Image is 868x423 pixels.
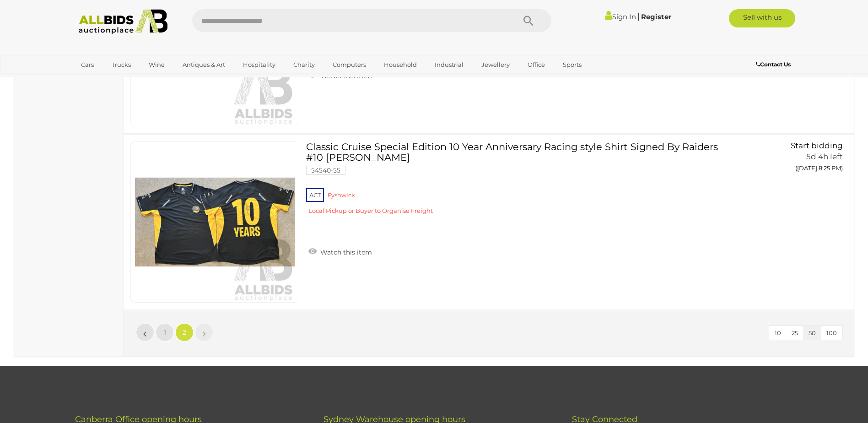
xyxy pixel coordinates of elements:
a: Computers [327,57,372,72]
span: 25 [792,329,798,336]
a: Watch this item [306,244,374,258]
a: Hospitality [237,57,281,72]
span: 100 [826,329,837,336]
button: 50 [803,326,821,340]
span: 1 [164,328,166,336]
button: 100 [821,326,842,340]
a: Cars [75,57,100,72]
button: 25 [786,326,803,340]
a: Office [522,57,551,72]
span: | [637,11,640,22]
a: Charity [287,57,321,72]
a: Start bidding 5d 4h left ([DATE] 8:25 PM) [739,141,845,177]
a: « [136,323,154,342]
a: 1 [156,323,174,342]
a: Wine [143,57,171,72]
a: Sign In [605,12,636,21]
button: 10 [769,326,787,340]
img: Allbids.com.au [74,9,173,34]
a: Household [378,57,423,72]
a: [GEOGRAPHIC_DATA] [75,72,152,87]
a: » [195,323,213,342]
span: Watch this item [318,248,372,256]
a: Sports [557,57,588,72]
a: Industrial [429,57,469,72]
a: Register [641,12,671,21]
a: Antiques & Art [177,57,231,72]
button: Search [506,9,551,32]
a: Jewellery [475,57,516,72]
span: 2 [183,328,186,336]
a: Classic Cruise Special Edition 10 Year Anniversary Racing style Shirt Signed By Raiders #10 [PERS... [313,141,726,222]
img: 54540-55a.JPG [135,142,295,302]
a: Sell with us [729,9,795,27]
a: Trucks [106,57,137,72]
a: 2 [175,323,194,342]
b: Contact Us [756,61,791,68]
a: Contact Us [756,60,793,70]
span: 50 [809,329,816,336]
span: Watch this item [318,72,372,80]
span: 10 [775,329,781,336]
span: Start bidding [791,141,843,150]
